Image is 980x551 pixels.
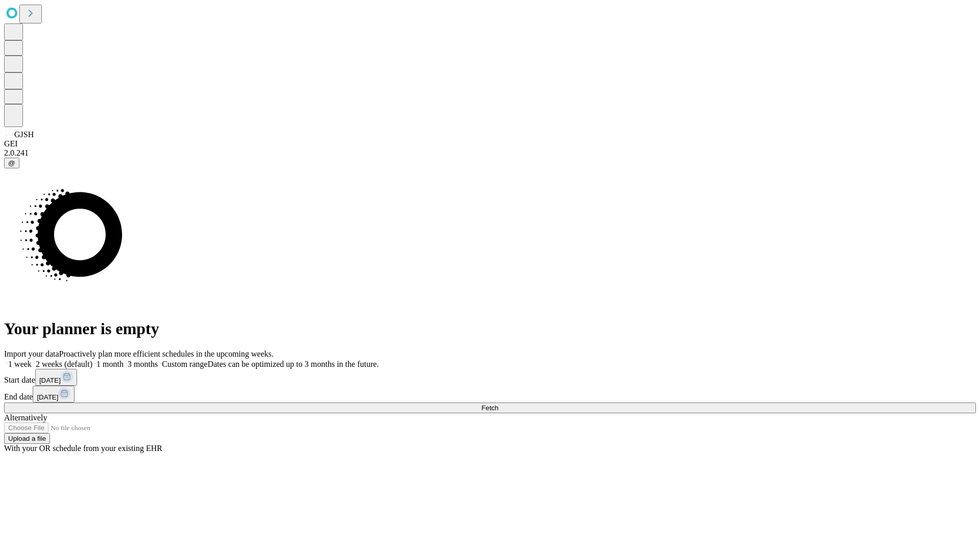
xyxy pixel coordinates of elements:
span: Import your data [4,349,59,358]
span: Alternatively [4,413,47,422]
span: Proactively plan more efficient schedules in the upcoming weeks. [59,349,274,358]
span: Custom range [162,360,207,368]
span: @ [8,159,15,167]
button: Fetch [4,403,976,413]
span: 2 weeks (default) [36,360,92,368]
h1: Your planner is empty [4,319,976,338]
button: [DATE] [35,369,77,386]
button: @ [4,158,19,168]
span: GJSH [14,130,34,139]
span: Dates can be optimized up to 3 months in the future. [208,360,379,368]
div: GEI [4,139,976,148]
button: [DATE] [33,386,75,403]
span: 3 months [128,360,158,368]
span: [DATE] [37,393,58,401]
span: With your OR schedule from your existing EHR [4,444,162,453]
span: [DATE] [39,377,61,384]
div: End date [4,386,976,403]
div: Start date [4,369,976,386]
span: 1 month [96,360,124,368]
span: Fetch [481,404,498,412]
span: 1 week [8,360,32,368]
button: Upload a file [4,433,50,444]
div: 2.0.241 [4,148,976,158]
